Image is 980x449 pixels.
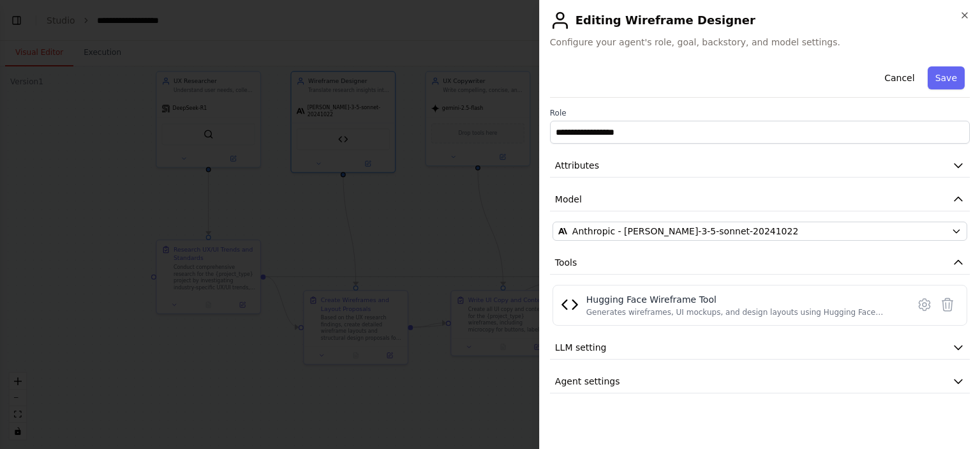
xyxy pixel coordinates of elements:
span: Anthropic - claude-3-5-sonnet-20241022 [572,225,799,238]
h2: Editing Wireframe Designer [550,10,970,31]
span: Configure your agent's role, goal, backstory, and model settings. [550,36,970,49]
button: Save [928,66,965,89]
label: Role [550,108,970,118]
button: Delete tool [936,293,959,316]
span: Model [555,193,582,206]
button: Model [550,188,970,211]
div: Generates wireframes, UI mockups, and design layouts using Hugging Face Inference API based on te... [586,307,900,317]
button: Anthropic - [PERSON_NAME]-3-5-sonnet-20241022 [553,222,967,241]
button: Cancel [877,66,922,89]
span: Attributes [555,159,599,172]
span: LLM setting [555,341,607,354]
button: LLM setting [550,336,970,360]
button: Attributes [550,154,970,178]
span: Tools [555,256,577,269]
span: Agent settings [555,375,620,388]
button: Agent settings [550,370,970,393]
div: Hugging Face Wireframe Tool [586,293,900,306]
button: Configure tool [913,293,936,316]
img: Hugging Face Wireframe Tool [561,296,579,314]
button: Tools [550,251,970,275]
